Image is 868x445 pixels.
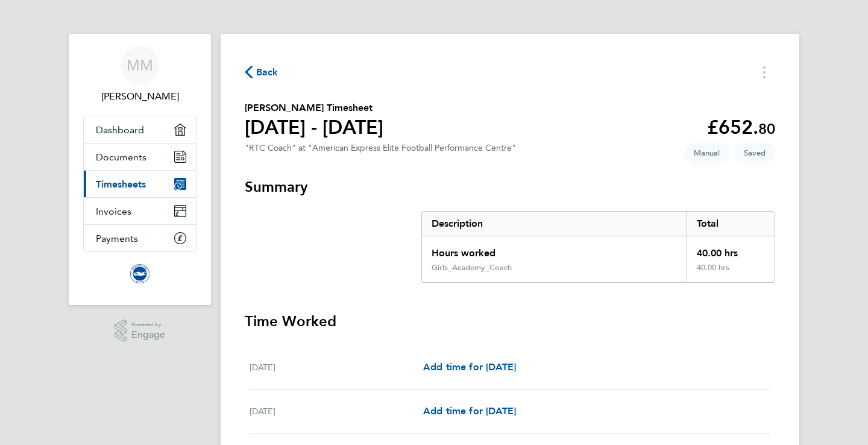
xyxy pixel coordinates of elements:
h1: [DATE] - [DATE] [245,115,383,139]
div: [DATE] [250,404,423,418]
span: Megan Mccready [83,89,197,104]
span: Add time for [DATE] [423,361,516,373]
nav: Main navigation [69,34,211,305]
div: Total [687,212,775,236]
div: Hours worked [422,236,687,263]
h2: [PERSON_NAME] Timesheet [245,101,383,115]
span: Documents [96,151,146,163]
div: [DATE] [250,360,423,374]
span: Timesheets [96,178,146,190]
span: 80 [758,120,775,137]
span: Powered by [131,320,165,330]
div: Summary [421,211,775,283]
button: Timesheets Menu [753,63,775,81]
div: 40.00 hrs [687,236,775,263]
span: Add time for [DATE] [423,405,516,417]
span: This timesheet was manually created. [684,143,729,163]
div: Description [422,212,687,236]
span: Back [256,65,278,80]
span: Engage [131,330,165,340]
img: brightonandhovealbion-logo-retina.png [130,264,149,283]
a: Documents [84,144,196,170]
a: MM[PERSON_NAME] [83,46,197,104]
div: 40.00 hrs [687,263,775,282]
span: This timesheet is Saved. [734,143,775,163]
div: Girls_Academy_Coach [432,263,512,273]
span: Dashboard [96,124,144,136]
a: Add time for [DATE] [423,404,516,418]
span: MM [127,57,153,73]
app-decimal: £652. [707,116,775,139]
a: Dashboard [84,116,196,143]
div: "RTC Coach" at "American Express Elite Football Performance Centre" [245,143,516,153]
a: Timesheets [84,171,196,197]
span: Invoices [96,206,131,217]
span: Payments [96,233,138,244]
a: Invoices [84,198,196,224]
h3: Summary [245,177,775,197]
h3: Time Worked [245,312,775,331]
a: Go to home page [83,264,197,283]
button: Back [245,65,278,80]
a: Add time for [DATE] [423,360,516,374]
a: Payments [84,225,196,251]
a: Powered byEngage [115,320,166,342]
